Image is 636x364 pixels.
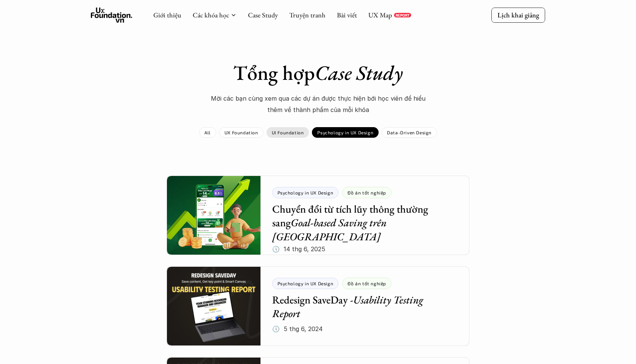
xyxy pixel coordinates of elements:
a: Các khóa học [193,11,229,19]
a: UX Foundation [219,127,263,138]
p: REPORT [396,13,410,17]
a: Bài viết [337,11,357,19]
a: REPORT [394,13,411,17]
a: UI Foundation [267,127,309,138]
a: Data-Driven Design [382,127,437,138]
a: UX Map [368,11,392,19]
p: UX Foundation [224,130,258,135]
p: Data-Driven Design [387,130,432,135]
p: UI Foundation [272,130,304,135]
p: Lịch khai giảng [497,11,539,19]
a: Psychology in UX DesignĐồ án tốt nghiệpRedesign SaveDay -Usability Testing Report🕔 5 thg 6, 2024 [167,266,469,346]
a: Truyện tranh [289,11,326,19]
p: Psychology in UX Design [317,130,373,135]
a: Case Study [248,11,278,19]
a: All [199,127,216,138]
a: Lịch khai giảng [491,8,545,22]
em: Case Study [315,59,403,86]
a: Psychology in UX Design [312,127,379,138]
p: All [204,130,211,135]
h1: Tổng hợp [185,61,450,85]
a: Giới thiệu [153,11,181,19]
p: Mời các bạn cùng xem qua các dự án được thực hiện bới học viên để hiểu thêm về thành phẩm của mỗi... [204,93,432,116]
a: Psychology in UX DesignĐồ án tốt nghiệpChuyển đổi từ tích lũy thông thường sangGoal-based Saving ... [167,176,469,255]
